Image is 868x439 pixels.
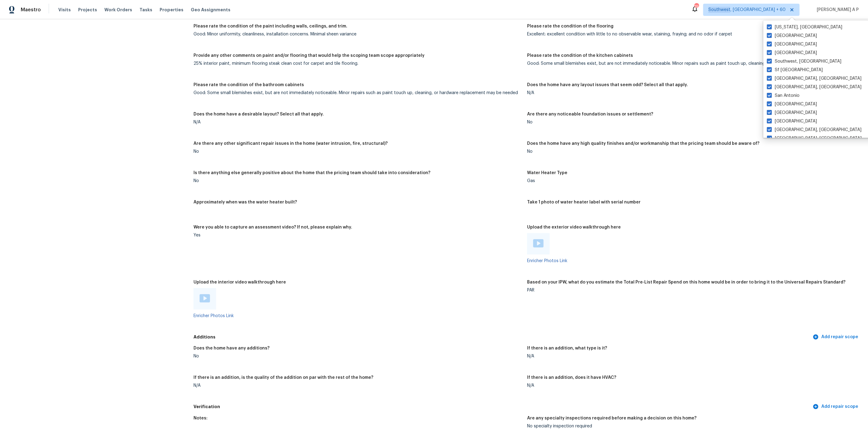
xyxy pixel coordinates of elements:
label: [GEOGRAPHIC_DATA], [GEOGRAPHIC_DATA] [767,84,862,90]
span: Properties [160,7,183,13]
label: [GEOGRAPHIC_DATA], [GEOGRAPHIC_DATA] [767,75,862,82]
label: [GEOGRAPHIC_DATA] [767,101,817,107]
button: Add repair scope [812,401,861,412]
span: Work Orders [104,7,132,13]
span: Geo Assignments [191,7,230,13]
span: Maestro [21,7,41,13]
div: N/A [527,383,856,388]
label: San Antonio [767,93,800,99]
span: Southwest, [GEOGRAPHIC_DATA] + 60 [708,7,786,13]
div: No [193,354,522,358]
h5: Additions [193,334,812,340]
label: [GEOGRAPHIC_DATA] [767,118,817,124]
h5: Provide any other comments on paint and/or flooring that would help the scoping team scope approp... [193,53,425,58]
div: No [193,149,522,154]
label: Southwest, [GEOGRAPHIC_DATA] [767,58,841,64]
label: [GEOGRAPHIC_DATA] [767,50,817,56]
h5: Please rate the condition of the kitchen cabinets [527,53,633,58]
h5: Take 1 photo of water heater label with serial number [527,200,641,204]
span: Add repair scope [814,403,858,411]
h5: Notes: [193,416,208,420]
h5: Upload the exterior video walkthrough here [527,225,621,229]
span: Visits [58,7,71,13]
h5: If there is an addition, is the quality of the addition on par with the rest of the home? [193,375,373,380]
span: Add repair scope [814,333,858,341]
div: Good: Some small blemishes exist, but are not immediately noticeable. Minor repairs such as paint... [527,61,856,66]
a: Play Video [533,239,544,248]
h5: Are there any noticeable foundation issues or settlement? [527,112,653,116]
div: 796 [694,4,699,10]
h5: Does the home have any additions? [193,346,269,350]
span: [PERSON_NAME] A P [814,7,859,13]
h5: Were you able to capture an assessment video? If not, please explain why. [193,225,352,229]
div: Yes [193,233,522,237]
h5: Water Heater Type [527,171,567,175]
div: N/A [527,354,856,358]
div: No [527,149,856,154]
a: Enricher Photos Link [527,259,567,263]
label: [GEOGRAPHIC_DATA] [767,33,817,39]
label: [GEOGRAPHIC_DATA], [GEOGRAPHIC_DATA] [767,127,862,133]
div: PAR [527,288,856,292]
span: Projects [78,7,97,13]
h5: Is there anything else generally positive about the home that the pricing team should take into c... [193,171,430,175]
a: Play Video [200,294,210,303]
a: Enricher Photos Link [193,314,234,318]
h5: If there is an addition, does it have HVAC? [527,375,616,380]
h5: Please rate the condition of the paint including walls, ceilings, and trim. [193,24,347,28]
label: [US_STATE], [GEOGRAPHIC_DATA] [767,24,842,30]
div: Good: Some small blemishes exist, but are not immediately noticeable. Minor repairs such as paint... [193,91,522,95]
h5: Does the home have a desirable layout? Select all that apply. [193,112,324,116]
div: No [527,120,856,124]
div: No specialty inspection required [527,424,856,428]
h5: Please rate the condition of the flooring [527,24,613,28]
h5: If there is an addition, what type is it? [527,346,607,350]
h5: Please rate the condition of the bathroom cabinets [193,83,304,87]
div: 25% interior paint, minimum flooring steak clean cost for carpet and tile flooring. [193,61,522,66]
label: Sf [GEOGRAPHIC_DATA] [767,67,823,73]
h5: Verification [193,404,812,410]
div: Excellent: excellent condition with little to no observable wear, staining, fraying; and no odor ... [527,32,856,36]
h5: Approximately when was the water heater built? [193,200,297,204]
h5: Upload the interior video walkthrough here [193,280,286,284]
div: Good: Minor uniformity, cleanliness, installation concerns. Minimal sheen variance [193,32,522,36]
h5: Does the home have any layout issues that seem odd? Select all that apply. [527,83,688,87]
div: Gas [527,179,856,183]
label: [GEOGRAPHIC_DATA], [GEOGRAPHIC_DATA] [767,135,862,141]
h5: Based on your IPW, what do you estimate the Total Pre-List Repair Spend on this home would be in ... [527,280,845,284]
label: [GEOGRAPHIC_DATA] [767,41,817,47]
img: Play Video [533,239,544,247]
h5: Does the home have any high quality finishes and/or workmanship that the pricing team should be a... [527,141,759,146]
span: Tasks [139,8,152,12]
h5: Are any specialty inspections required before making a decision on this home? [527,416,696,420]
div: N/A [527,91,856,95]
label: [GEOGRAPHIC_DATA] [767,110,817,116]
h5: Are there any other significant repair issues in the home (water intrusion, fire, structural)? [193,141,388,146]
div: N/A [193,120,522,124]
button: Add repair scope [812,331,861,343]
img: Play Video [200,294,210,302]
div: N/A [193,383,522,388]
div: No [193,179,522,183]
